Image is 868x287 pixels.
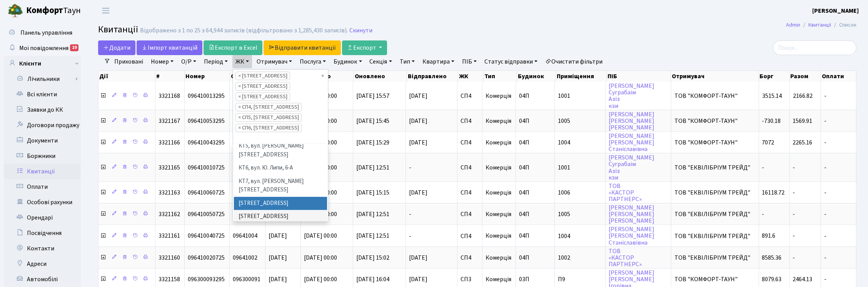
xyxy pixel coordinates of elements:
th: Отримувач [671,71,759,82]
span: × [238,114,241,121]
span: 1004 [558,233,602,239]
span: 096410043295 [188,138,225,147]
th: Дії [98,71,155,82]
th: Будинок [517,71,556,82]
a: ПІБ [459,55,480,68]
th: О/Р [230,71,266,82]
th: ПІБ [607,71,671,82]
th: Тип [484,71,517,82]
span: 03П [519,275,529,284]
th: Оплати [821,71,856,82]
a: Адреси [4,256,81,272]
th: Приміщення [556,71,607,82]
span: [DATE] [409,118,454,124]
span: ТОВ "ЕКВІЛІБРІУМ ТРЕЙД" [674,211,756,217]
span: 3321160 [159,253,180,262]
span: 1006 [558,190,602,196]
span: СП4 [461,93,479,99]
a: Номер [148,55,177,68]
span: [DATE] [269,232,287,240]
span: - [793,163,795,172]
span: - [824,164,853,171]
a: [PERSON_NAME]СуграбаімАзізкзи [609,153,654,181]
span: - [824,211,853,217]
span: 3321168 [159,92,180,100]
a: [PERSON_NAME][PERSON_NAME]Станіславівна [609,132,654,153]
th: # [155,71,185,82]
span: Комерція [486,117,511,125]
span: СП4 [461,211,479,217]
span: 3321158 [159,275,180,284]
span: ТОВ "КОМФОРТ-ТАУН" [674,276,756,282]
span: 04П [519,253,529,262]
span: 1005 [558,118,602,124]
span: 04П [519,117,529,125]
a: ЖК [232,55,252,68]
span: [DATE] 12:51 [356,163,389,172]
span: [DATE] [409,276,454,282]
th: Оновлено [354,71,407,82]
span: Таун [26,4,81,17]
span: 04П [519,188,529,197]
span: - [793,253,795,262]
span: 04П [519,163,529,172]
span: 096410010725 [188,163,225,172]
span: 096410040725 [188,232,225,240]
span: П9 [558,276,602,282]
span: ТОВ "КОМФОРТ-ТАУН" [674,93,756,99]
span: 7072 [762,138,775,147]
span: ТОВ "ЕКВІЛІБРІУМ ТРЕЙД" [674,255,756,261]
a: Договори продажу [4,117,81,133]
a: Статус відправки [481,55,541,68]
span: [DATE] [409,190,454,196]
span: [DATE] [269,253,287,262]
a: Квартира [419,55,457,68]
th: Номер [185,71,230,82]
span: Комерція [486,92,511,100]
a: Послуга [297,55,329,68]
a: Контакти [4,241,81,256]
a: Admin [786,21,800,29]
a: Оплати [4,179,81,195]
span: ТОВ "КОМФОРТ-ТАУН" [674,139,756,146]
span: Додати [103,44,130,52]
span: [DATE] 00:00 [304,253,337,262]
span: 3321165 [159,163,180,172]
a: Приховані [111,55,146,68]
span: Комерція [486,188,511,197]
span: СП4 [461,139,479,146]
a: Скинути [349,27,372,34]
span: [DATE] [409,139,454,146]
span: [DATE] 15:15 [356,188,389,197]
a: Експорт в Excel [204,40,262,55]
span: 09641004 [233,232,257,240]
a: Будинок [331,55,365,68]
a: Особові рахунки [4,195,81,210]
li: Список [831,21,856,29]
span: 8079.63 [762,275,782,284]
span: 3321167 [159,117,180,125]
span: 096300091 [233,275,260,284]
a: [PERSON_NAME]СуграбаімАзізкзи [609,82,654,110]
span: 891.6 [762,232,776,240]
div: 19 [70,44,78,51]
span: Комерція [486,210,511,218]
span: × [238,124,241,132]
li: СП2, Столичне шосе, 1А [235,82,290,91]
span: - [824,93,853,99]
button: Переключити навігацію [96,4,115,17]
span: - [824,255,853,261]
a: Посвідчення [4,225,81,241]
span: 04П [519,92,529,100]
div: Відображено з 1 по 25 з 64,944 записів (відфільтровано з 1,285,430 записів). [140,27,348,34]
span: - [824,233,853,239]
a: Орендарі [4,210,81,225]
th: Борг [759,71,790,82]
span: [DATE] 00:00 [304,275,337,284]
span: ТОВ "ЕКВІЛІБРІУМ ТРЕЙД" [674,233,756,239]
span: 16118.72 [762,188,785,197]
span: Видалити всі елементи [321,72,324,80]
span: [DATE] 15:02 [356,253,389,262]
a: Період [201,55,231,68]
span: СП4 [461,118,479,124]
